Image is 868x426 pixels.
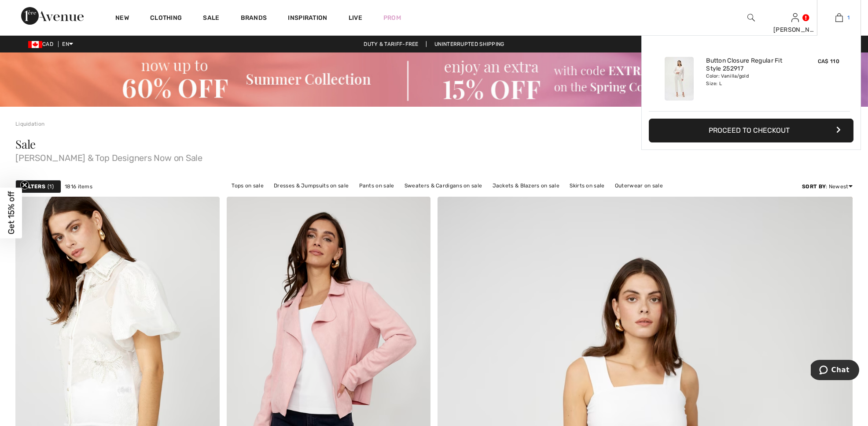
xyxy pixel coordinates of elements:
div: Color: Vanilla/gold Size: L [706,73,793,87]
a: Dresses & Jumpsuits on sale [269,180,353,191]
iframe: Opens a widget where you can chat to one of our agents [811,360,859,382]
a: Skirts on sale [565,180,609,191]
span: 1816 items [65,183,92,191]
button: Proceed to Checkout [649,119,853,142]
a: Prom [383,13,401,22]
span: Get 15% off [6,191,16,235]
img: My Info [791,12,799,23]
a: Sign In [791,13,799,22]
a: Live [349,13,362,22]
span: Sale [15,136,36,152]
a: 1 [817,12,861,23]
span: CA$ 110 [818,58,839,64]
img: search the website [747,12,755,23]
strong: Filters [23,183,45,191]
a: Jackets & Blazers on sale [488,180,564,191]
a: New [115,14,129,23]
a: Tops on sale [227,180,268,191]
span: EN [62,41,73,47]
img: Canadian Dollar [28,41,42,48]
a: Clothing [150,14,182,23]
div: [PERSON_NAME] [773,25,817,34]
a: Brands [241,14,267,23]
a: Sweaters & Cardigans on sale [400,180,486,191]
a: Button Closure Regular Fit Style 252917 [706,57,793,73]
a: Liquidation [15,121,44,127]
span: 1 [847,14,850,22]
a: Sale [203,14,219,23]
span: Inspiration [288,14,327,23]
img: Button Closure Regular Fit Style 252917 [665,57,694,101]
span: 1 [48,183,54,191]
button: Close teaser [20,181,29,190]
a: Outerwear on sale [611,180,667,191]
span: CAD [28,41,57,47]
a: Pants on sale [355,180,399,191]
img: 1ère Avenue [21,7,84,25]
span: [PERSON_NAME] & Top Designers Now on Sale [15,150,853,162]
img: My Bag [835,12,843,23]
